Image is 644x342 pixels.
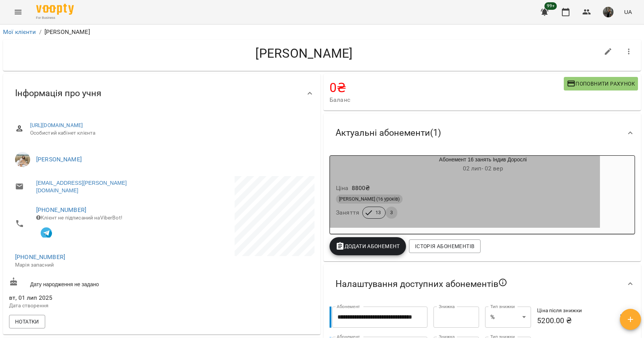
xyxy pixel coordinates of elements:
[36,156,82,163] a: [PERSON_NAME]
[9,293,160,302] span: вт, 01 лип 2025
[15,253,65,261] a: [PHONE_NUMBER]
[409,239,481,253] button: Історія абонементів
[3,28,641,37] nav: breadcrumb
[36,4,74,15] img: Voopty Logo
[36,15,74,20] span: For Business
[39,28,41,37] li: /
[30,122,83,128] a: [URL][DOMAIN_NAME]
[621,5,635,19] button: UA
[336,183,349,193] h6: Ціна
[336,127,441,139] span: Актуальні абонементи ( 1 )
[36,179,154,194] a: [EMAIL_ADDRESS][PERSON_NAME][DOMAIN_NAME]
[463,165,503,172] span: 02 лип - 02 вер
[44,28,90,37] p: [PERSON_NAME]
[324,264,641,304] div: Налаштування доступних абонементів
[36,222,56,242] button: Клієнт підписаний на VooptyBot
[324,113,641,152] div: Актуальні абонементи(1)
[545,2,557,10] span: 99+
[330,80,564,95] h4: 0 ₴
[9,46,599,61] h4: [PERSON_NAME]
[415,242,475,251] span: Історія абонементів
[9,3,27,21] button: Menu
[498,278,507,287] svg: Якщо не обрано жодного, клієнт зможе побачити всі публічні абонементи
[336,242,400,251] span: Додати Абонемент
[371,209,385,216] span: 13
[15,317,39,326] span: Нотатки
[41,227,52,239] img: Telegram
[537,307,609,315] h6: Ціна після знижки
[36,215,122,221] span: Клієнт не підписаний на ViberBot!
[564,77,638,90] button: Поповнити рахунок
[3,28,36,35] a: Мої клієнти
[15,261,154,269] p: Марія запасний
[330,237,406,255] button: Додати Абонемент
[330,156,366,174] div: Абонемент 16 занять Індив Дорослі
[336,278,507,290] span: Налаштування доступних абонементів
[624,8,632,16] span: UA
[3,74,320,113] div: Інформація про учня
[603,7,613,17] img: 331913643cd58b990721623a0d187df0.png
[15,87,101,99] span: Інформація про учня
[567,79,635,88] span: Поповнити рахунок
[336,196,403,202] span: [PERSON_NAME] (16 уроків)
[352,184,370,193] p: 8800 ₴
[537,315,609,327] h6: 5200.00 ₴
[330,95,564,104] span: Баланс
[386,209,397,216] span: 3
[9,302,160,310] p: Дата створення
[8,276,162,290] div: Дату народження не задано
[15,152,30,167] img: Ніколь Дутчак
[30,129,308,137] span: Особистий кабінет клієнта
[366,156,600,174] div: Абонемент 16 занять Індив Дорослі
[485,307,531,328] div: %
[330,156,600,228] button: Абонемент 16 занять Індив Дорослі02 лип- 02 верЦіна8800₴[PERSON_NAME] (16 уроків)Заняття133
[9,315,45,328] button: Нотатки
[36,206,86,213] a: [PHONE_NUMBER]
[336,207,359,218] h6: Заняття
